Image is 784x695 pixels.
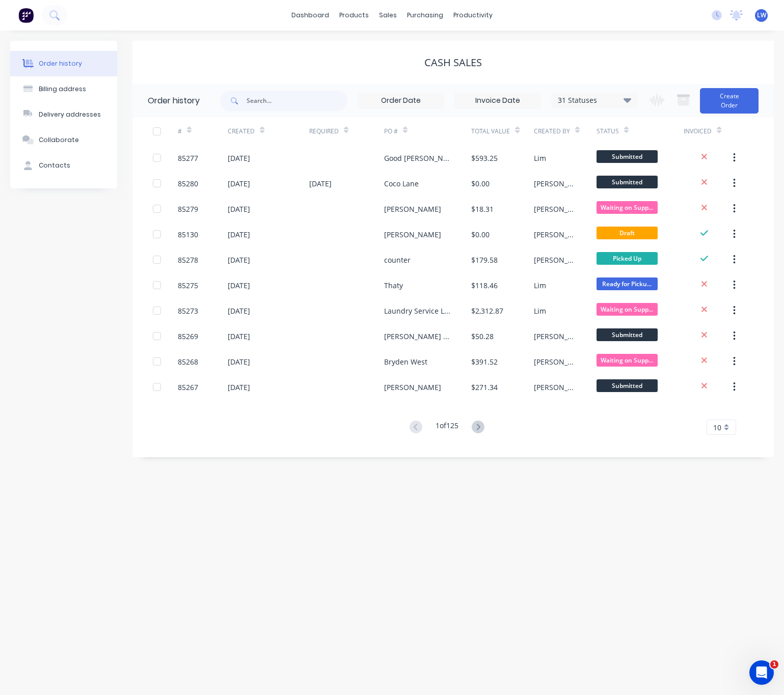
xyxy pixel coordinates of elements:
div: 1 of 125 [436,420,458,435]
div: [PERSON_NAME] [534,331,576,342]
div: $0.00 [471,229,490,240]
div: [DATE] [228,255,250,265]
div: Created By [534,117,597,145]
div: 85269 [178,331,198,342]
div: Lim [534,305,546,316]
div: $391.52 [471,356,498,367]
div: Delivery addresses [39,110,101,119]
span: Picked Up [597,252,658,265]
button: Delivery addresses [10,102,117,127]
div: Required [309,127,339,136]
iframe: Intercom live chat [749,660,774,685]
span: Waiting on Supp... [597,201,658,214]
div: [PERSON_NAME] [534,204,576,214]
div: # [178,127,182,136]
div: productivity [448,8,498,23]
div: [PERSON_NAME] [384,229,441,240]
div: Created [228,117,309,145]
div: Total Value [471,117,534,145]
div: 85130 [178,229,198,240]
div: [DATE] [228,382,250,393]
button: Order history [10,51,117,76]
button: Collaborate [10,127,117,153]
div: Cash Sales [424,57,482,69]
div: [DATE] [228,280,250,291]
div: products [334,8,374,23]
div: $50.28 [471,331,494,342]
button: Create Order [700,88,759,114]
a: dashboard [286,8,334,23]
div: $0.00 [471,178,490,189]
div: [DATE] [228,178,250,189]
div: purchasing [402,8,448,23]
div: $179.58 [471,255,498,265]
span: 1 [770,660,778,669]
button: Billing address [10,76,117,102]
input: Invoice Date [455,93,540,108]
div: [DATE] [228,331,250,342]
div: 85278 [178,255,198,265]
div: Invoiced [684,127,712,136]
div: [PERSON_NAME] [534,229,576,240]
div: [DATE] [228,153,250,163]
span: Submitted [597,328,658,341]
div: [DATE] [228,305,250,316]
div: [PERSON_NAME] ([PERSON_NAME]) [384,331,451,342]
span: LW [757,11,766,20]
div: # [178,117,228,145]
div: [PERSON_NAME] [534,382,576,393]
div: [DATE] [309,178,332,189]
div: Billing address [39,85,86,94]
div: [PERSON_NAME] [534,255,576,265]
div: $118.46 [471,280,498,291]
div: Created By [534,127,570,136]
div: Invoiced [684,117,734,145]
span: Submitted [597,176,658,188]
div: $593.25 [471,153,498,163]
div: 85267 [178,382,198,393]
div: PO # [384,127,398,136]
div: Total Value [471,127,510,136]
span: 10 [713,422,721,433]
div: [PERSON_NAME] [534,356,576,367]
div: Status [597,117,684,145]
button: Contacts [10,153,117,178]
div: 85273 [178,305,198,316]
span: Waiting on Supp... [597,303,658,316]
div: Status [597,127,619,136]
div: [PERSON_NAME] [534,178,576,189]
div: [PERSON_NAME] [384,204,441,214]
div: [PERSON_NAME] [384,382,441,393]
div: 85277 [178,153,198,163]
div: 85268 [178,356,198,367]
div: $18.31 [471,204,494,214]
input: Order Date [358,93,444,108]
div: [DATE] [228,229,250,240]
div: Required [309,117,384,145]
div: PO # [384,117,472,145]
div: $2,312.87 [471,305,503,316]
div: Lim [534,153,546,163]
span: Submitted [597,150,658,163]
div: 31 Statuses [552,95,637,106]
div: Order history [39,59,82,68]
img: Factory [18,8,34,23]
div: 85279 [178,204,198,214]
div: Bryden West [384,356,427,367]
span: Submitted [597,379,658,392]
div: 85280 [178,178,198,189]
div: Contacts [39,161,70,170]
span: Draft [597,227,658,239]
div: Laundry Service Ltd [384,305,451,316]
span: Waiting on Supp... [597,354,658,367]
div: counter [384,255,411,265]
input: Search... [247,91,347,111]
div: Coco Lane [384,178,419,189]
div: Lim [534,280,546,291]
div: Collaborate [39,135,79,145]
div: Order history [148,95,200,107]
div: sales [374,8,402,23]
div: 85275 [178,280,198,291]
div: Thaty [384,280,403,291]
div: Good [PERSON_NAME] [384,153,451,163]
